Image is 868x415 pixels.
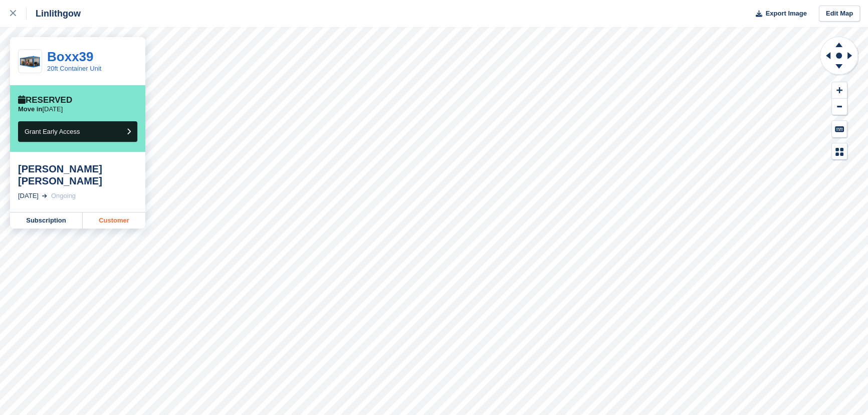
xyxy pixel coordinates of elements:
[27,8,81,20] div: Linlithgow
[18,191,39,201] div: [DATE]
[83,213,145,229] a: Customer
[10,213,83,229] a: Subscription
[47,49,94,64] a: Boxx39
[51,191,76,201] div: Ongoing
[18,95,72,105] div: Reserved
[18,105,42,113] span: Move in
[832,121,847,137] button: Keyboard Shortcuts
[19,54,42,69] img: house.png
[832,143,847,160] button: Map Legend
[18,163,137,187] div: [PERSON_NAME] [PERSON_NAME]
[750,6,807,22] button: Export Image
[765,9,806,19] span: Export Image
[832,99,847,115] button: Zoom Out
[42,194,47,198] img: arrow-right-light-icn-cde0832a797a2874e46488d9cf13f60e5c3a73dbe684e267c42b8395dfbc2abf.svg
[819,6,860,22] a: Edit Map
[832,82,847,99] button: Zoom In
[18,105,63,113] p: [DATE]
[18,121,137,142] button: Grant Early Access
[25,128,80,135] span: Grant Early Access
[47,65,101,72] a: 20ft Container Unit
